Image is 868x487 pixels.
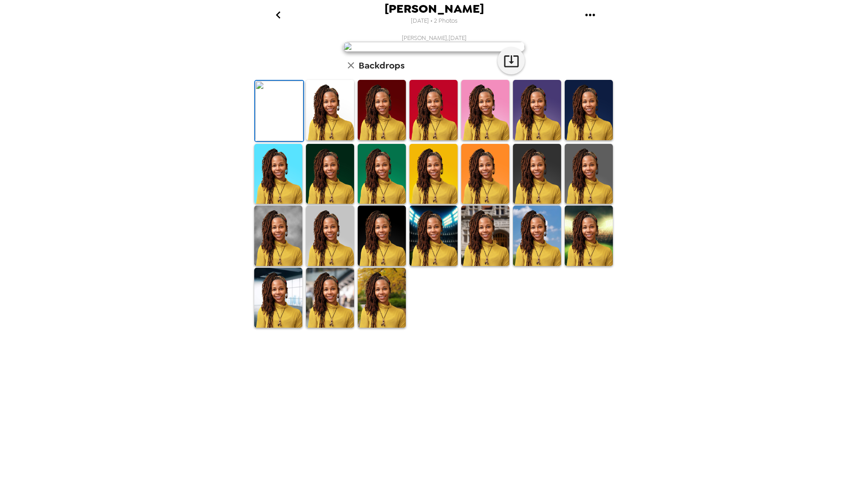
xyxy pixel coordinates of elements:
h6: Backdrops [359,58,404,73]
img: user [343,42,525,52]
img: Original [255,81,303,141]
span: [DATE] • 2 Photos [411,15,458,27]
span: [PERSON_NAME] [385,3,484,15]
span: [PERSON_NAME] , [DATE] [402,34,467,42]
